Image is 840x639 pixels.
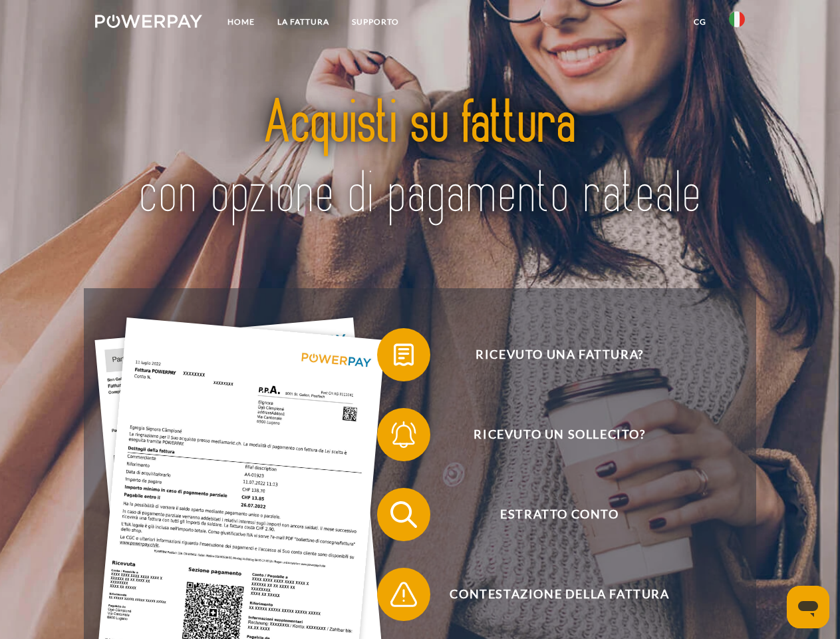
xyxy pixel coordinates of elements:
[377,408,723,461] button: Ricevuto un sollecito?
[216,10,266,34] a: Home
[396,488,722,541] span: Estratto conto
[787,586,829,628] iframe: Pulsante per aprire la finestra di messaggistica
[127,64,713,255] img: title-powerpay_it.svg
[377,328,723,381] button: Ricevuto una fattura?
[266,10,341,34] a: LA FATTURA
[729,11,745,27] img: it
[396,328,722,381] span: Ricevuto una fattura?
[396,568,722,621] span: Contestazione della fattura
[387,338,420,371] img: qb_bill.svg
[387,578,420,611] img: qb_warning.svg
[387,418,420,451] img: qb_bell.svg
[95,15,202,28] img: logo-powerpay-white.svg
[387,498,420,531] img: qb_search.svg
[396,408,722,461] span: Ricevuto un sollecito?
[377,488,723,541] button: Estratto conto
[341,10,410,34] a: Supporto
[682,10,718,34] a: CG
[377,568,723,621] button: Contestazione della fattura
